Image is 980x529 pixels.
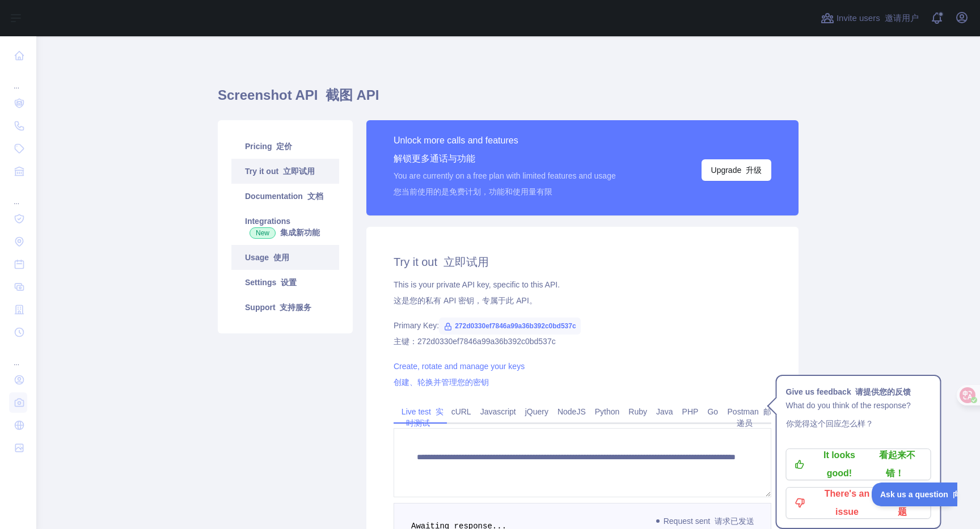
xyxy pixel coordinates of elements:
a: cURL [447,403,476,421]
a: Javascript [476,403,521,421]
p: It looks good! [795,455,923,474]
a: jQuery [521,403,553,421]
span: Request sent [651,514,760,528]
button: It looks good! [786,448,931,480]
font: 立即试用 [283,167,315,176]
a: Create, rotate and manage your keys创建、轮换并管理您的密钥 [394,362,525,387]
div: You are currently on a free plan with limited features and usage [394,170,616,202]
a: Ruby [624,403,652,421]
font: 这是您的私有 API 密钥，专属于此 API。 [394,296,537,305]
h2: Try it out [394,254,771,270]
button: Upgrade 升级 [702,159,771,181]
font: 立即试用 [443,256,489,268]
font: 解锁更多通话与功能 [394,154,475,163]
h1: Screenshot API [218,86,799,113]
font: 截图 API [326,87,379,103]
a: Try it out 立即试用 [231,159,339,184]
font: 设置 [281,278,297,287]
button: There's an issue [786,487,931,519]
div: This is your private API key, specific to this API. [394,279,771,311]
a: Integrations New 集成新功能 [231,209,339,245]
a: Settings 设置 [231,270,339,295]
a: Postman [723,403,771,432]
a: Live test [397,403,443,432]
font: 创建、轮换并管理您的密钥 [394,378,489,387]
a: Go [703,403,723,421]
span: Invite users [837,12,919,25]
a: Python [590,403,624,421]
font: 集成新功能 [280,228,320,237]
font: 你觉得这个回应怎么样？ [786,419,873,428]
div: Primary Key: [394,320,771,352]
font: 支持服务 [280,303,311,312]
a: PHP [678,403,703,421]
font: 定价 [276,142,292,151]
p: There's an issue [795,493,923,513]
a: Pricing 定价 [231,134,339,159]
font: 您当前使用的是免费计划，功能和使用量有限 [394,187,552,196]
font: 请求已发送 [715,517,754,526]
iframe: Toggle Customer Support [872,483,957,506]
a: Support 支持服务 [231,295,339,320]
div: ... [9,68,27,91]
font: 升级 [746,166,762,175]
span: New [250,227,276,239]
a: Java [652,403,678,421]
font: 向我们提问 [81,7,121,16]
span: 272d0330ef7846a99a36b392c0bd537c [439,318,581,335]
div: Unlock more calls and features [394,134,616,170]
font: 文档 [307,192,323,201]
a: NodeJS [553,403,590,421]
font: 主键：272d0330ef7846a99a36b392c0bd537c [394,337,556,346]
p: What do you think of the response? [786,399,931,435]
a: Usage 使用 [231,245,339,270]
a: Documentation 文档 [231,184,339,209]
div: ... [9,345,27,367]
button: Invite users 邀请用户 [818,9,921,27]
h1: Give us feedback [786,385,931,399]
div: ... [9,184,27,206]
font: 邀请用户 [885,13,919,23]
font: 使用 [273,253,289,262]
